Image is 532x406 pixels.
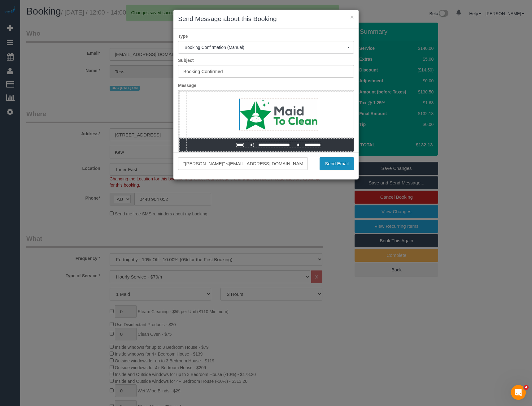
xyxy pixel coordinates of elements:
h3: Send Message about this Booking [178,14,354,24]
button: × [350,14,354,20]
iframe: Intercom live chat [511,385,526,400]
span: 4 [524,385,529,390]
button: Booking Confirmation (Manual) [178,41,354,54]
iframe: Rich Text Editor, editor1 [178,90,354,187]
label: Subject [173,57,359,63]
span: Booking Confirmation (Manual) [185,45,347,50]
button: Send Email [320,157,354,170]
label: Message [173,82,359,89]
input: Subject [178,65,354,78]
label: Type [173,33,359,39]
